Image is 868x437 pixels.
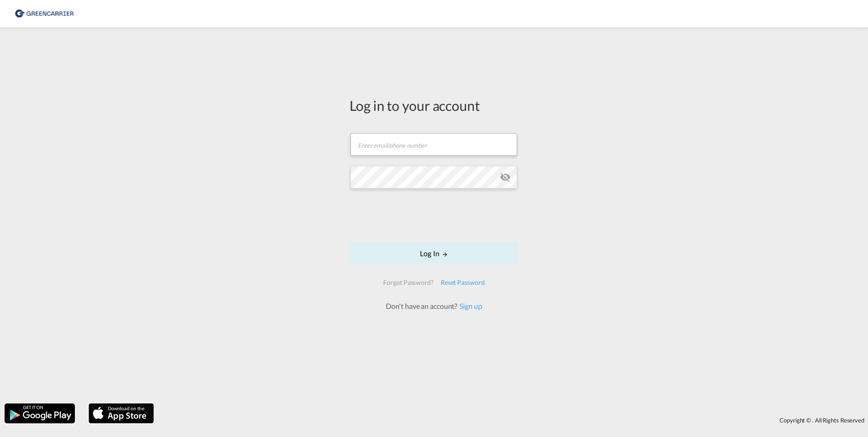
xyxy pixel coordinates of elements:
[158,412,868,428] div: Copyright © . All Rights Reserved
[380,274,437,291] div: Forgot Password?
[14,4,75,24] img: 8cf206808afe11efa76fcd1e3d746489.png
[4,402,76,424] img: google.png
[350,242,518,265] button: LOGIN
[350,133,517,156] input: Enter email/phone number
[88,402,155,424] img: apple.png
[365,198,503,233] iframe: reCAPTCHA
[457,302,482,310] a: Sign up
[500,172,511,183] md-icon: icon-eye-off
[437,274,488,291] div: Reset Password
[350,96,518,115] div: Log in to your account
[376,301,492,311] div: Don't have an account?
